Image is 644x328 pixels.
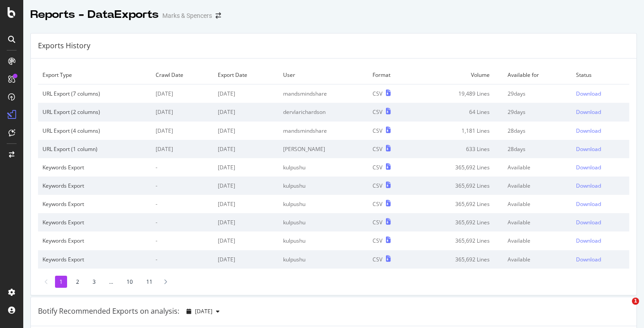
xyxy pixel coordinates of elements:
td: - [151,177,213,195]
div: URL Export (2 columns) [42,108,147,116]
a: Download [576,127,625,135]
div: URL Export (1 column) [42,145,147,153]
td: Status [572,66,629,84]
td: [DATE] [213,140,279,158]
td: [DATE] [213,250,279,269]
li: 2 [72,276,84,288]
a: Download [576,200,625,208]
td: Volume [415,66,504,84]
td: 365,692 Lines [415,158,504,177]
div: Download [576,127,601,135]
span: 2025 Sep. 6th [195,307,212,315]
div: Download [576,108,601,116]
div: Exports History [38,41,90,51]
td: dervlarichardson [279,103,368,121]
td: Export Type [38,66,151,84]
td: User [279,66,368,84]
div: CSV [373,127,382,135]
div: Available [508,164,567,171]
div: Download [576,164,601,171]
td: [DATE] [213,213,279,231]
td: [DATE] [151,103,213,121]
td: 633 Lines [415,140,504,158]
td: - [151,231,213,250]
div: CSV [373,182,382,189]
td: Format [368,66,415,84]
td: [DATE] [213,84,279,103]
li: 11 [142,276,157,288]
div: Keywords Export [42,200,147,208]
span: 1 [632,298,639,305]
div: Download [576,237,601,244]
td: kulpushu [279,213,368,231]
button: [DATE] [183,304,223,319]
td: Available for [503,66,572,84]
td: 29 days [503,84,572,103]
a: Download [576,145,625,153]
div: Keywords Export [42,164,147,171]
td: - [151,158,213,177]
div: Download [576,145,601,153]
div: Keywords Export [42,219,147,226]
iframe: Intercom live chat [614,298,635,319]
td: 365,692 Lines [415,231,504,250]
td: [DATE] [213,177,279,195]
a: Download [576,256,625,263]
div: Available [508,182,567,189]
td: 28 days [503,122,572,140]
td: 29 days [503,103,572,121]
div: Available [508,200,567,208]
td: kulpushu [279,231,368,250]
td: [DATE] [213,231,279,250]
td: [DATE] [213,195,279,213]
td: Crawl Date [151,66,213,84]
td: - [151,250,213,269]
a: Download [576,108,625,116]
div: Available [508,237,567,244]
td: 365,692 Lines [415,195,504,213]
td: 64 Lines [415,103,504,121]
div: Keywords Export [42,256,147,263]
div: Available [508,219,567,226]
td: mandsmindshare [279,122,368,140]
td: [DATE] [151,122,213,140]
div: Available [508,256,567,263]
td: 28 days [503,140,572,158]
td: Export Date [213,66,279,84]
a: Download [576,90,625,97]
a: Download [576,182,625,189]
td: 19,489 Lines [415,84,504,103]
td: [PERSON_NAME] [279,140,368,158]
td: 365,692 Lines [415,213,504,231]
td: - [151,195,213,213]
a: Download [576,164,625,171]
div: CSV [373,256,382,263]
td: kulpushu [279,177,368,195]
div: CSV [373,108,382,116]
td: [DATE] [213,158,279,177]
td: mandsmindshare [279,84,368,103]
div: Keywords Export [42,237,147,244]
td: 365,692 Lines [415,250,504,269]
td: 1,181 Lines [415,122,504,140]
div: CSV [373,237,382,244]
div: CSV [373,200,382,208]
div: Keywords Export [42,182,147,189]
li: 1 [55,276,67,288]
div: URL Export (7 columns) [42,90,147,97]
div: Botify Recommended Exports on analysis: [38,306,179,316]
li: ... [105,276,118,288]
div: CSV [373,90,382,97]
div: CSV [373,164,382,171]
div: URL Export (4 columns) [42,127,147,135]
div: Download [576,200,601,208]
td: [DATE] [213,122,279,140]
div: Reports - DataExports [30,7,159,22]
a: Download [576,219,625,226]
div: CSV [373,145,382,153]
div: Marks & Spencers [162,11,212,20]
td: - [151,213,213,231]
div: CSV [373,219,382,226]
div: Download [576,256,601,263]
td: [DATE] [151,84,213,103]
